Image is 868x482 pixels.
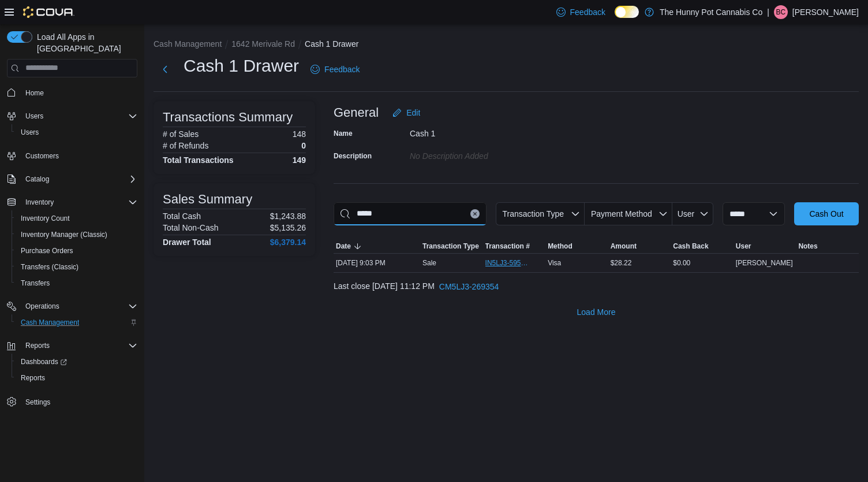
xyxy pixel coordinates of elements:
button: Cash Back [671,239,734,253]
span: Cash Out [809,208,843,220]
span: Inventory Manager (Classic) [16,228,137,242]
a: Inventory Manager (Classic) [16,228,112,242]
button: Reports [21,339,54,353]
span: Reports [16,371,137,385]
span: Transaction Type [422,242,479,251]
h6: # of Refunds [163,141,208,150]
span: Purchase Orders [21,246,73,255]
div: Brody Chabot [774,5,788,19]
span: Transaction # [485,242,530,251]
button: Home [2,84,142,101]
p: | [767,5,769,19]
a: Transfers (Classic) [16,260,83,274]
button: Users [21,109,48,123]
span: $28.22 [611,258,632,268]
a: Dashboards [16,355,72,369]
span: Date [336,242,351,251]
button: Edit [388,101,425,124]
button: 1642 Merivale Rd [231,39,295,49]
span: Settings [25,398,50,407]
button: Catalog [21,172,54,186]
span: Notes [798,242,817,251]
button: CM5LJ3-269354 [435,275,504,298]
button: Reports [2,338,142,354]
a: Customers [21,149,63,163]
button: Cash Out [794,202,859,225]
span: Transfers (Classic) [21,262,78,272]
label: Description [334,151,372,161]
button: Customers [2,147,142,164]
img: Cova [23,6,74,18]
button: Users [2,108,142,124]
button: Purchase Orders [12,243,142,259]
span: User [736,242,751,251]
span: CM5LJ3-269354 [439,281,499,292]
a: Purchase Orders [16,244,78,258]
button: Catalog [2,171,142,187]
input: This is a search bar. As you type, the results lower in the page will automatically filter. [334,202,487,225]
button: Cash Management [154,39,222,49]
span: Cash Back [673,242,708,251]
span: Transfers [16,276,137,290]
span: Transfers [21,279,50,288]
a: Users [16,125,43,139]
span: Reports [21,339,137,353]
h3: General [334,106,379,120]
h6: # of Sales [163,129,199,139]
h4: Drawer Total [163,238,211,247]
h6: Total Cash [163,212,201,221]
button: Operations [2,298,142,314]
a: Inventory Count [16,212,74,225]
span: Transaction Type [502,209,564,218]
button: Settings [2,393,142,410]
p: 148 [293,129,306,139]
span: Cash Management [21,318,79,327]
a: Settings [21,395,55,409]
span: Load More [577,306,616,318]
p: Sale [422,258,436,268]
button: Clear input [470,209,480,218]
label: Name [334,129,353,138]
span: Users [21,128,39,137]
span: Load All Apps in [GEOGRAPHIC_DATA] [32,31,137,54]
button: User [672,202,713,225]
span: Transfers (Classic) [16,260,137,274]
button: Users [12,124,142,140]
span: Users [16,125,137,139]
button: Notes [796,239,859,253]
p: [PERSON_NAME] [792,5,859,19]
span: Dashboards [21,357,67,366]
span: Dashboards [16,355,137,369]
button: Inventory [21,195,58,209]
nav: Complex example [7,80,137,440]
span: Visa [548,258,561,268]
p: $1,243.88 [270,212,306,221]
button: Amount [608,239,671,253]
span: Inventory [21,195,137,209]
span: Customers [21,149,137,163]
p: The Hunny Pot Cannabis Co [660,5,762,19]
span: Purchase Orders [16,244,137,258]
button: User [734,239,796,253]
span: Catalog [25,175,49,184]
div: Cash 1 [410,124,564,138]
span: Feedback [324,64,360,75]
div: Last close [DATE] 11:12 PM [334,275,859,298]
span: User [678,209,695,218]
button: Next [154,58,177,81]
button: Transfers (Classic) [12,259,142,275]
p: $5,135.26 [270,223,306,232]
button: Reports [12,370,142,386]
button: Cash Management [12,314,142,331]
span: Edit [406,107,420,118]
a: Transfers [16,276,54,290]
span: Reports [21,373,45,383]
button: Method [545,239,608,253]
span: Operations [21,299,137,313]
span: Reports [25,341,50,350]
span: Operations [25,302,59,311]
span: Home [21,86,137,100]
div: [DATE] 9:03 PM [334,256,420,270]
button: Transaction Type [420,239,483,253]
p: 0 [301,141,306,150]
